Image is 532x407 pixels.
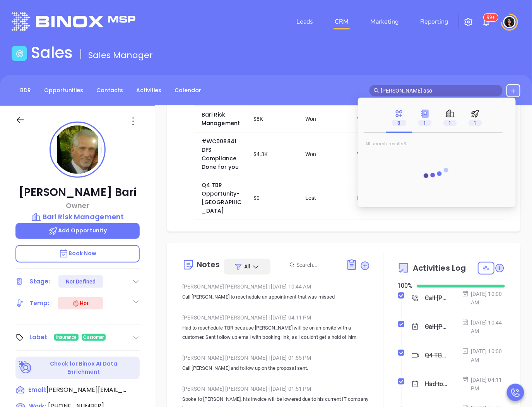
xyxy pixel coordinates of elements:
[484,14,498,21] sup: 100
[305,150,346,158] div: Won
[462,376,505,393] div: [DATE] 04:11 PM
[367,14,402,29] a: Marketing
[59,249,97,257] span: Book Now
[48,227,107,234] span: Add Opportunity
[56,333,77,342] span: Insurance
[84,333,104,342] span: Customer
[332,14,352,29] a: CRM
[357,194,398,202] div: Lost
[253,194,294,202] div: $0
[12,12,135,31] img: logo
[170,84,206,97] a: Calendar
[182,352,370,364] div: [PERSON_NAME] [PERSON_NAME] [DATE] 01:55 PM
[19,361,32,374] img: Ai-Enrich-DaqCidB-.svg
[269,386,270,392] span: |
[28,385,46,395] span: Email:
[66,275,96,288] div: Not Defined
[253,150,294,158] div: $4.3K
[53,125,102,174] img: profile-user
[39,84,88,97] a: Opportunities
[425,321,449,333] div: Call [PERSON_NAME] to reschedule an appointment that was missed
[88,49,153,61] span: Sales Manager
[296,261,337,269] input: Search...
[357,115,398,123] div: Won
[443,120,457,126] span: 1
[293,14,316,29] a: Leads
[413,264,466,272] span: Activities Log
[462,290,505,307] div: [DATE] 10:00 AM
[72,299,89,308] div: Hot
[462,318,505,335] div: [DATE] 10:44 AM
[305,194,346,202] div: Lost
[374,88,379,93] span: search
[182,281,370,292] div: [PERSON_NAME] [PERSON_NAME] [DATE] 10:44 AM
[503,16,516,28] img: user
[197,261,220,268] div: Notes
[46,385,128,395] span: [PERSON_NAME][EMAIL_ADDRESS][DOMAIN_NAME]
[269,355,270,361] span: |
[202,111,240,127] a: Bari Risk Management
[29,297,50,309] div: Temp:
[482,17,491,27] img: iconNotification
[29,276,50,287] div: Stage:
[15,200,140,211] p: Owner
[464,17,473,27] img: iconSetting
[425,378,449,390] div: Had to reschedule TBR because [PERSON_NAME] will be on an onsite with a customer. Sent follow up ...
[182,323,370,342] p: Had to reschedule TBR because [PERSON_NAME] will be on an onsite with a customer. Sent follow up ...
[269,314,270,321] span: |
[244,263,250,270] span: All
[182,383,370,395] div: [PERSON_NAME] [PERSON_NAME] [DATE] 01:51 PM
[462,347,505,364] div: [DATE] 10:00 AM
[182,312,370,323] div: [PERSON_NAME] [PERSON_NAME] [DATE] 04:11 PM
[202,137,239,171] a: #WC008841 DFS Compliance Done for you
[469,120,482,126] span: 1
[132,84,166,97] a: Activities
[425,292,449,304] div: Call [PERSON_NAME] to reschedule - [PERSON_NAME]
[182,292,370,302] p: Call [PERSON_NAME] to reschedule an appointment that was missed
[305,115,346,123] div: Won
[425,350,449,361] div: Q4 TBR Meeting - [PERSON_NAME]
[202,181,241,215] a: Q4 TBR Opportunity-[GEOGRAPHIC_DATA]
[253,115,294,123] div: $8K
[365,141,407,147] span: All search results 3
[15,211,140,222] a: Bari Risk Management
[418,120,432,126] span: 1
[15,84,36,97] a: BDR
[92,84,128,97] a: Contacts
[417,14,451,29] a: Reporting
[31,43,73,62] h1: Sales
[397,281,407,290] div: 100 %
[182,364,370,373] p: Call [PERSON_NAME] and follow up on the proposal sent.
[15,185,140,199] p: [PERSON_NAME] Bari
[381,86,498,95] input: Search…
[357,150,398,158] div: Won
[269,283,270,290] span: |
[29,331,48,343] div: Label:
[33,360,134,376] p: Check for Binox AI Data Enrichment
[392,120,407,126] span: 3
